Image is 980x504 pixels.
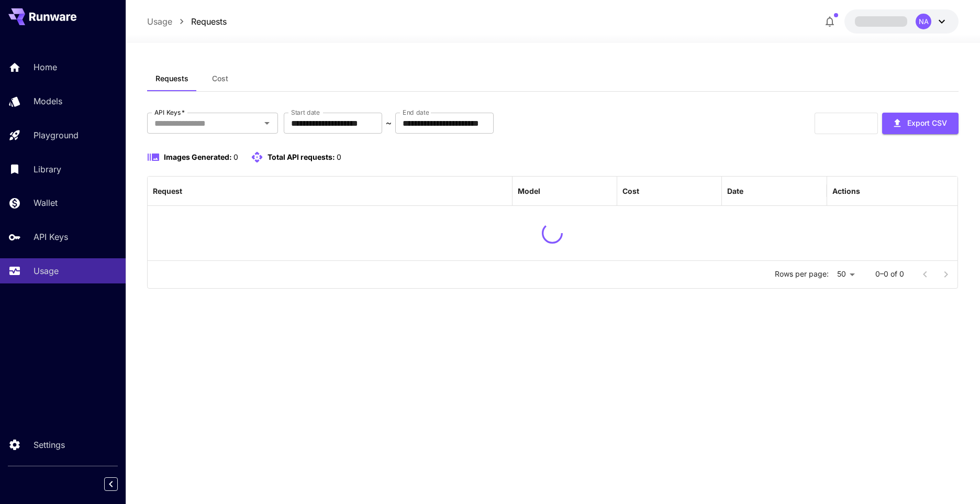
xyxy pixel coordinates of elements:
nav: breadcrumb [147,15,227,28]
div: Request [153,187,182,195]
button: Open [260,116,274,130]
p: Settings [34,439,65,451]
div: Actions [832,187,860,195]
div: NA [916,14,931,29]
div: Collapse sidebar [112,475,126,494]
span: 0 [337,152,341,161]
a: Requests [191,15,227,28]
button: Export CSV [882,113,959,134]
p: 0–0 of 0 [875,269,904,279]
button: NA [844,9,959,34]
div: 50 [833,267,859,282]
button: Collapse sidebar [104,477,118,491]
label: Start date [291,108,320,117]
p: ~ [386,117,392,129]
p: Wallet [34,196,58,209]
div: Cost [622,187,639,195]
p: Playground [34,129,79,141]
div: Model [518,187,540,195]
span: 0 [233,152,238,161]
p: Home [34,61,57,73]
span: Requests [155,74,188,83]
label: API Keys [154,108,185,117]
p: Rows per page: [775,269,829,279]
p: Library [34,163,61,176]
span: Images Generated: [164,152,232,161]
span: Cost [212,74,228,83]
p: Usage [34,265,59,277]
label: End date [403,108,429,117]
div: Date [727,187,743,195]
a: Usage [147,15,172,28]
p: API Keys [34,231,68,243]
span: Total API requests: [268,152,335,161]
p: Models [34,95,62,107]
